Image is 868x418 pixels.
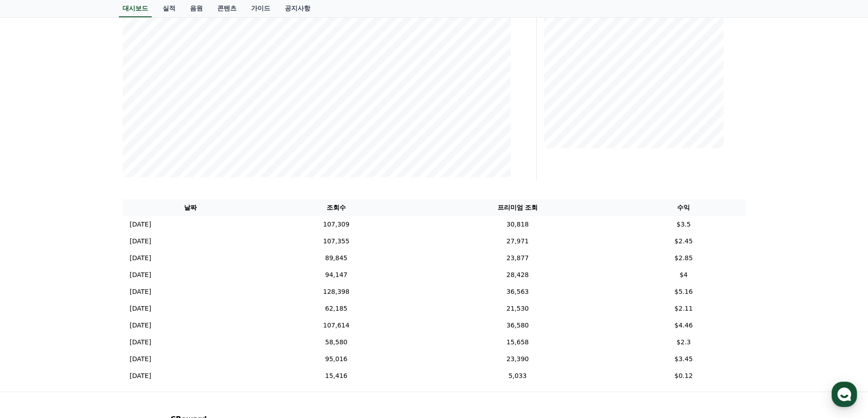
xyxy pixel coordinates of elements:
td: 128,398 [259,283,414,300]
td: $3.5 [621,216,745,233]
td: $2.85 [621,250,745,267]
td: 30,818 [414,216,621,233]
td: 95,016 [259,351,414,368]
p: [DATE] [130,270,151,280]
td: $2.11 [621,300,745,317]
td: 21,530 [414,300,621,317]
th: 프리미엄 조회 [414,199,621,216]
td: $2.45 [621,233,745,250]
th: 조회수 [259,199,414,216]
td: 94,147 [259,267,414,283]
span: 홈 [29,302,34,309]
a: 홈 [3,288,60,311]
td: 28,428 [414,267,621,283]
td: 89,845 [259,250,414,267]
td: $3.45 [621,351,745,368]
p: [DATE] [130,337,151,347]
td: $5.16 [621,283,745,300]
p: [DATE] [130,287,151,297]
p: [DATE] [130,253,151,263]
th: 날짜 [123,199,259,216]
td: 58,580 [259,334,414,351]
p: [DATE] [130,354,151,364]
p: [DATE] [130,220,151,229]
td: 23,390 [414,351,621,368]
td: 23,877 [414,250,621,267]
td: 107,614 [259,317,414,334]
p: [DATE] [130,237,151,246]
a: 대화 [60,288,118,311]
td: $4 [621,267,745,283]
td: $4.46 [621,317,745,334]
td: $2.3 [621,334,745,351]
td: 5,033 [414,368,621,384]
span: 대화 [83,302,94,310]
td: 62,185 [259,300,414,317]
span: 설정 [141,302,152,309]
td: 36,580 [414,317,621,334]
p: [DATE] [130,371,151,381]
td: $0.12 [621,368,745,384]
td: 36,563 [414,283,621,300]
td: 27,971 [414,233,621,250]
td: 107,309 [259,216,414,233]
td: 15,658 [414,334,621,351]
th: 수익 [621,199,745,216]
td: 15,416 [259,368,414,384]
p: [DATE] [130,321,151,330]
p: [DATE] [130,304,151,313]
td: 107,355 [259,233,414,250]
a: 설정 [118,288,175,311]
